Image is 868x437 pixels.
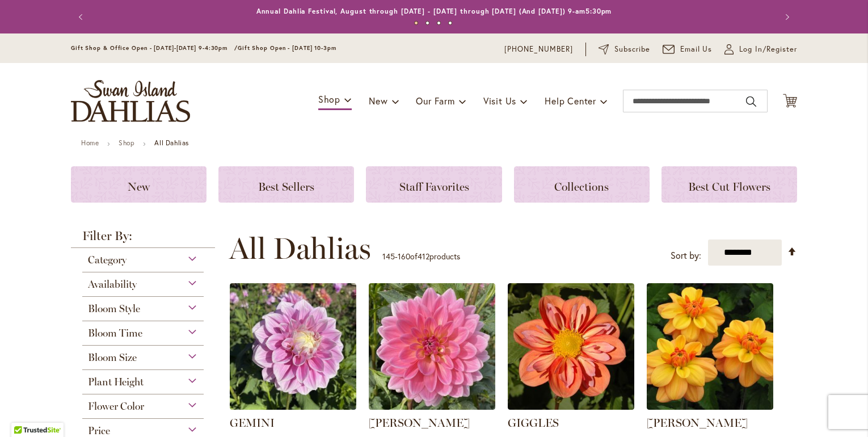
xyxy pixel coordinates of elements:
button: 3 of 4 [437,21,441,25]
a: Staff Favorites [366,166,502,203]
span: 412 [418,251,429,262]
a: New [71,166,207,203]
a: store logo [71,80,190,122]
span: Subscribe [614,44,650,55]
span: Help Center [545,95,596,107]
span: Log In/Register [739,44,797,55]
a: Best Cut Flowers [661,166,797,203]
button: 2 of 4 [425,21,429,25]
span: Visit Us [483,95,516,107]
strong: All Dahlias [154,138,189,147]
span: Price [88,425,110,437]
button: Next [774,6,797,28]
span: Gift Shop Open - [DATE] 10-3pm [238,44,336,52]
img: Ginger Snap [647,283,773,410]
a: Best Sellers [218,166,354,203]
strong: Filter By: [71,230,215,248]
a: [PERSON_NAME] [369,416,470,430]
a: GEMINI [230,401,356,412]
span: Staff Favorites [399,180,469,194]
a: Ginger Snap [647,401,773,412]
a: Annual Dahlia Festival, August through [DATE] - [DATE] through [DATE] (And [DATE]) 9-am5:30pm [256,7,612,15]
span: Shop [318,93,340,105]
label: Sort by: [671,245,701,266]
p: - of products [382,247,460,266]
a: Email Us [663,44,713,55]
span: Availability [88,278,137,291]
span: Bloom Size [88,351,137,364]
a: GIGGLES [508,416,559,430]
span: Our Farm [416,95,454,107]
a: Home [81,138,99,147]
span: Plant Height [88,376,144,388]
button: Previous [71,6,94,28]
span: New [128,180,150,194]
a: [PERSON_NAME] [647,416,748,430]
a: Log In/Register [724,44,797,55]
span: Best Sellers [258,180,314,194]
a: Shop [119,138,134,147]
span: Bloom Style [88,302,140,315]
a: Subscribe [599,44,650,55]
span: Bloom Time [88,327,142,339]
span: Best Cut Flowers [688,180,770,194]
img: Gerrie Hoek [369,283,495,410]
span: Email Us [680,44,713,55]
span: 160 [398,251,410,262]
span: Gift Shop & Office Open - [DATE]-[DATE] 9-4:30pm / [71,44,238,52]
img: GIGGLES [508,283,634,410]
a: GIGGLES [508,401,634,412]
span: Category [88,254,127,266]
img: GEMINI [230,283,356,410]
a: GEMINI [230,416,275,430]
span: All Dahlias [229,232,371,266]
a: [PHONE_NUMBER] [504,44,573,55]
a: Collections [514,166,650,203]
button: 1 of 4 [414,21,418,25]
button: 4 of 4 [448,21,452,25]
a: Gerrie Hoek [369,401,495,412]
span: 145 [382,251,395,262]
span: New [369,95,387,107]
span: Collections [554,180,609,194]
span: Flower Color [88,400,144,413]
